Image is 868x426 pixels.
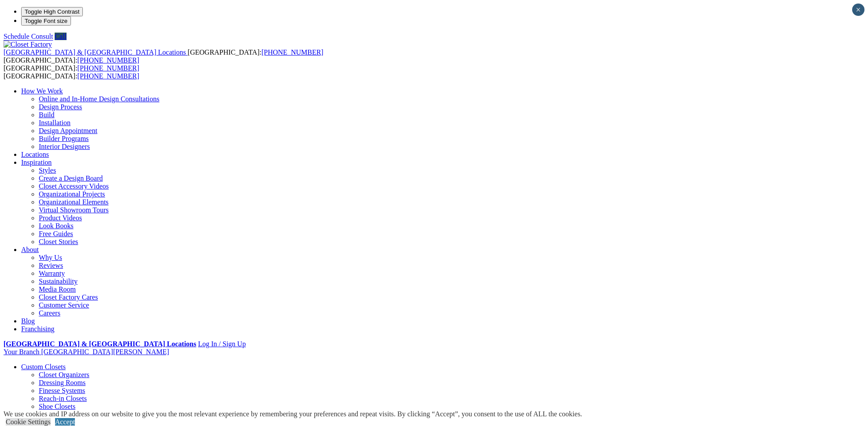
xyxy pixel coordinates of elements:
a: Shoe Closets [39,403,75,410]
span: [GEOGRAPHIC_DATA][PERSON_NAME] [41,348,169,356]
a: Reach-in Closets [39,395,87,402]
a: [PHONE_NUMBER] [78,56,139,64]
a: Careers [39,309,60,317]
a: Finesse Systems [39,387,85,394]
a: Log In / Sign Up [198,340,245,348]
a: Reviews [39,262,63,269]
a: Closet Organizers [39,371,89,378]
a: Look Books [39,222,74,230]
a: Call [55,33,67,40]
a: Franchising [21,325,55,333]
a: How We Work [21,87,63,95]
a: Blog [21,317,35,325]
a: [GEOGRAPHIC_DATA] & [GEOGRAPHIC_DATA] Locations [4,340,196,348]
a: Cookie Settings [6,418,51,426]
button: Toggle Font size [21,16,71,26]
a: Design Process [39,103,82,111]
a: Custom Closets [21,363,66,370]
a: Dressing Rooms [39,379,85,386]
a: Online and In-Home Design Consultations [39,95,160,103]
a: Interior Designers [39,143,90,150]
a: About [21,246,39,253]
a: Your Branch [GEOGRAPHIC_DATA][PERSON_NAME] [4,348,169,356]
a: Product Videos [39,214,82,222]
img: Closet Factory [4,41,52,48]
a: Warranty [39,270,65,277]
span: Toggle Font size [25,18,67,24]
a: Media Room [39,285,76,293]
a: Closet Stories [39,238,78,245]
a: Design Appointment [39,127,97,134]
span: [GEOGRAPHIC_DATA]: [GEOGRAPHIC_DATA]: [4,64,139,80]
a: [PHONE_NUMBER] [78,64,139,72]
a: Accept [55,418,75,426]
a: Free Guides [39,230,73,237]
span: Your Branch [4,348,39,356]
span: [GEOGRAPHIC_DATA]: [GEOGRAPHIC_DATA]: [4,48,323,64]
a: Styles [39,167,56,174]
span: [GEOGRAPHIC_DATA] & [GEOGRAPHIC_DATA] Locations [4,48,186,56]
a: Organizational Elements [39,198,108,206]
a: Closet Factory Cares [39,293,98,301]
a: [GEOGRAPHIC_DATA] & [GEOGRAPHIC_DATA] Locations [4,48,188,56]
a: Closet Accessory Videos [39,182,109,190]
a: Schedule Consult [4,33,53,40]
a: Locations [21,151,49,158]
a: Installation [39,119,70,126]
a: Build [39,111,55,119]
button: Close [852,4,864,16]
div: We use cookies and IP address on our website to give you the most relevant experience by remember... [4,410,582,418]
a: Inspiration [21,159,52,166]
a: Customer Service [39,301,89,309]
a: Create a Design Board [39,174,103,182]
a: Organizational Projects [39,190,105,198]
a: Why Us [39,254,62,261]
a: Virtual Showroom Tours [39,206,109,214]
a: Builder Programs [39,135,89,142]
a: [PHONE_NUMBER] [78,72,139,80]
a: [PHONE_NUMBER] [261,48,323,56]
a: Sustainability [39,278,78,285]
span: Toggle High Contrast [25,8,79,15]
button: Toggle High Contrast [21,7,83,16]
